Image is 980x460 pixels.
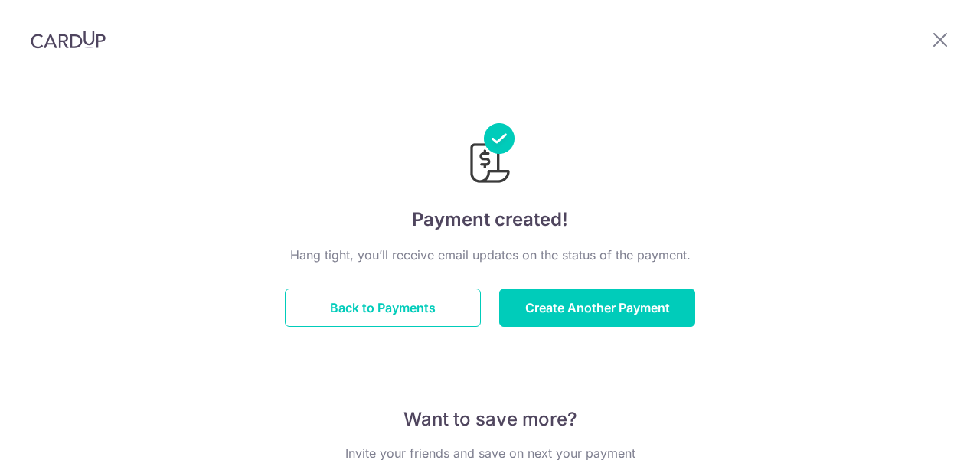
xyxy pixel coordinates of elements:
[31,31,106,49] img: CardUp
[285,407,695,432] p: Want to save more?
[285,289,481,327] button: Back to Payments
[499,289,695,327] button: Create Another Payment
[285,206,695,233] h4: Payment created!
[465,123,514,188] img: Payments
[285,246,695,264] p: Hang tight, you’ll receive email updates on the status of the payment.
